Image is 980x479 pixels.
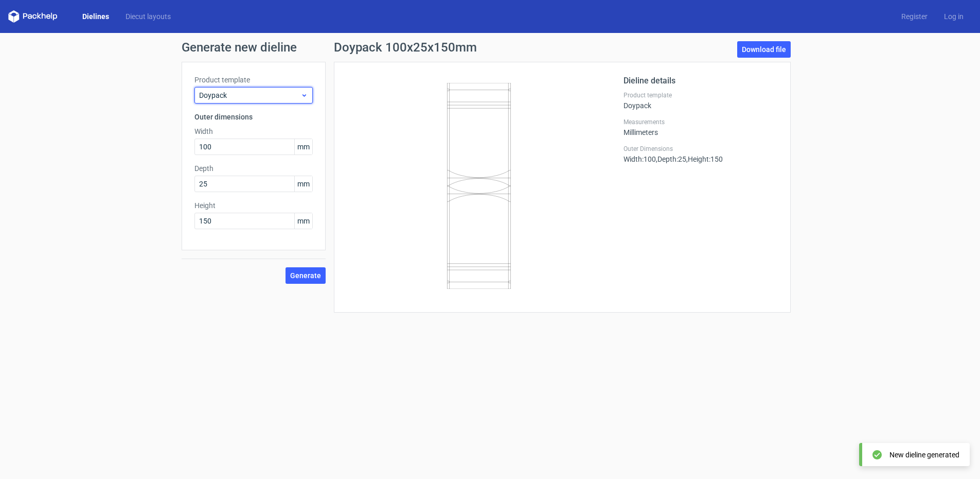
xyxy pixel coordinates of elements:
[656,155,686,163] span: , Depth : 25
[294,176,312,192] span: mm
[194,163,313,174] label: Depth
[182,41,799,54] h1: Generate new dieline
[117,11,179,22] a: Diecut layouts
[194,112,313,122] h3: Outer dimensions
[893,11,936,22] a: Register
[623,145,778,153] label: Outer Dimensions
[623,75,778,87] h2: Dieline details
[623,118,778,126] label: Measurements
[194,126,313,136] label: Width
[889,450,959,460] div: New dieline generated
[737,41,791,58] a: Download file
[623,91,778,99] label: Product template
[199,90,300,100] span: Doypack
[294,213,312,229] span: mm
[936,11,972,22] a: Log in
[334,41,477,54] h1: Doypack 100x25x150mm
[194,200,313,211] label: Height
[623,118,778,136] div: Millimeters
[623,155,656,163] span: Width : 100
[294,139,312,155] span: mm
[290,272,321,279] span: Generate
[686,155,723,163] span: , Height : 150
[194,75,313,85] label: Product template
[74,11,117,22] a: Dielines
[623,91,778,110] div: Doypack
[286,267,326,284] button: Generate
